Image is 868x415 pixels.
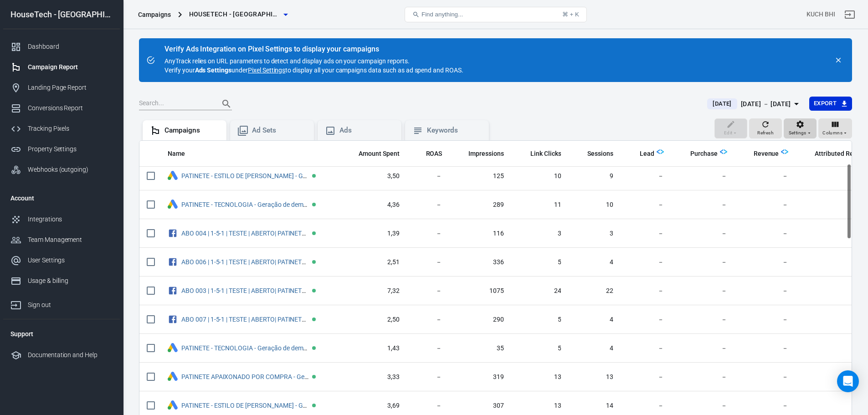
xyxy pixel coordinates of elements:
span: － [742,315,789,324]
button: Refresh [749,118,782,138]
strong: Ads Settings [195,67,232,74]
span: The number of clicks on links within the ad that led to advertiser-specified destinations [519,148,561,159]
div: Google Ads [168,372,178,382]
span: 5 [519,344,561,353]
span: 289 [457,200,504,210]
a: ABO 004 | 1-5-1 | TESTE | ABERTO| PATINETE 4 | 25/08 [181,230,332,237]
span: 3 [575,229,613,238]
span: Impressions [468,149,504,159]
span: － [678,172,727,181]
span: － [628,172,664,181]
span: The total conversions attributed according to your ad network (Facebook, Google, etc.) [815,148,867,159]
span: PATINETE - ESTILO DE VIDA E HOBBIE - Geração de demanda – 2025-08-23 #2 [181,402,310,409]
div: Ads [339,126,394,135]
div: Google Ads [168,200,178,210]
span: 3,33 [347,373,400,382]
span: Refresh [757,129,774,137]
button: [DATE][DATE] － [DATE] [700,97,809,112]
span: － [803,315,867,324]
a: Integrations [3,209,120,230]
div: ⌘ + K [562,11,579,18]
button: Export [809,97,852,111]
span: The total conversions attributed according to your ad network (Facebook, Google, etc.) [803,148,867,159]
span: － [414,315,442,324]
span: Link Clicks [530,149,561,159]
div: Property Settings [28,144,113,154]
a: User Settings [3,250,120,271]
span: － [414,229,442,238]
span: Purchase [690,149,718,159]
svg: Facebook Ads [168,314,178,325]
span: PATINETE - ESTILO DE VIDA E HOBBIE - Geração de demanda – 2025-08-23 #3 [181,173,310,179]
svg: Facebook Ads [168,228,178,239]
span: － [678,258,727,267]
a: PATINETE - ESTILO DE [PERSON_NAME] - Geração de demanda – [DATE] #3 [181,172,393,179]
span: 5 [519,258,561,267]
span: － [414,344,442,353]
div: Ad Sets [252,126,307,135]
div: Integrations [28,215,113,224]
div: HouseTech - [GEOGRAPHIC_DATA] [3,10,120,19]
span: － [414,172,442,181]
span: 4 [575,315,613,324]
span: Active [312,404,316,407]
span: Total revenue calculated by AnyTrack. [754,148,779,159]
span: The total return on ad spend [426,148,442,159]
span: － [414,258,442,267]
img: Logo [781,148,788,155]
div: AnyTrack relies on URL parameters to detect and display ads on your campaign reports. Verify your... [164,46,463,75]
span: 14 [575,401,613,410]
span: Amount Spent [359,149,400,159]
span: Active [312,289,316,292]
a: Pixel Settings [248,66,285,75]
span: Active [312,346,316,350]
span: － [678,229,727,238]
button: Search [216,93,237,115]
span: Lead [628,149,654,159]
span: 5 [519,315,561,324]
span: Total revenue calculated by AnyTrack. [742,148,779,159]
input: Search... [139,98,212,110]
span: The total return on ad spend [414,148,442,159]
div: User Settings [28,256,113,265]
span: 13 [575,373,613,382]
span: 2,50 [347,315,400,324]
span: PATINETE APAIXONADO POR COMPRA - Geração de demanda – 2025-08-23 #2 [181,374,310,380]
span: － [628,287,664,296]
span: 3 [519,229,561,238]
span: － [628,373,664,382]
span: － [628,344,664,353]
span: － [803,287,867,296]
a: Usage & billing [3,271,120,291]
li: Account [3,187,120,209]
span: Attributed Results [815,149,867,159]
img: Logo [720,148,727,155]
span: The number of times your ads were on screen. [468,148,504,159]
span: Revenue [754,149,779,159]
a: ABO 003 | 1-5-1 | TESTE | ABERTO| PATINETE 3 | 25/08 [181,287,332,294]
div: Webhooks (outgoing) [28,165,113,174]
span: － [678,287,727,296]
span: － [803,344,867,353]
button: Columns [818,118,852,138]
span: － [678,401,727,410]
a: ABO 006 | 1-5-1 | TESTE | ABERTO| PATINETE 6 | 25/08 [181,258,332,266]
span: Active [312,174,316,178]
span: Name [168,149,185,159]
span: Sessions [575,149,613,159]
div: Conversions Report [28,103,113,113]
span: － [803,172,867,181]
span: － [628,200,664,210]
span: Find anything... [421,11,463,18]
span: － [628,258,664,267]
span: 4 [575,344,613,353]
span: 336 [457,258,504,267]
span: － [803,258,867,267]
span: － [678,200,727,210]
span: 35 [457,344,504,353]
div: Google Ads [168,400,178,411]
span: － [742,200,789,210]
div: Google Ads [168,343,178,354]
img: Logo [657,148,664,155]
a: Landing Page Report [3,77,120,98]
